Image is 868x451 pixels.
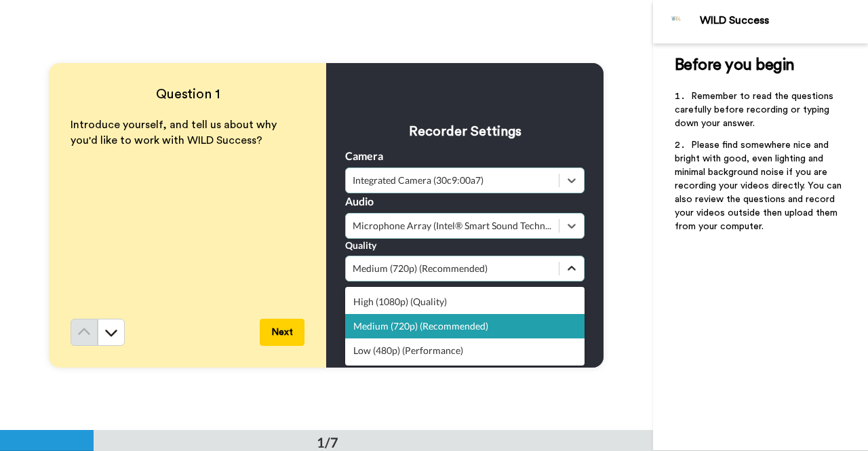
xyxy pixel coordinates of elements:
div: Medium (720p) (Recommended) [345,314,585,338]
div: WILD Success [700,14,867,27]
h4: Question 1 [71,85,304,104]
span: Remember to read the questions carefully before recording or typing down your answer. [675,92,836,128]
img: Profile Image [660,5,693,38]
label: Quality [345,239,376,252]
div: High (1080p) (Quality) [345,290,585,314]
span: Please find somewhere nice and bright with good, even lighting and minimal background noise if yo... [675,140,844,231]
label: Camera [345,148,383,164]
span: Before you begin [675,57,795,73]
span: Introduce yourself, and tell us about why you'd like to work with WILD Success? [71,119,279,146]
label: Audio [345,193,374,210]
div: Low (480p) (Performance) [345,338,585,363]
div: Microphone Array (Intel® Smart Sound Technology for Digital Microphones) [353,219,552,233]
button: Next [260,319,304,346]
h3: Recorder Settings [345,122,585,141]
div: Integrated Camera (30c9:00a7) [353,174,552,187]
div: Medium (720p) (Recommended) [353,262,552,275]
